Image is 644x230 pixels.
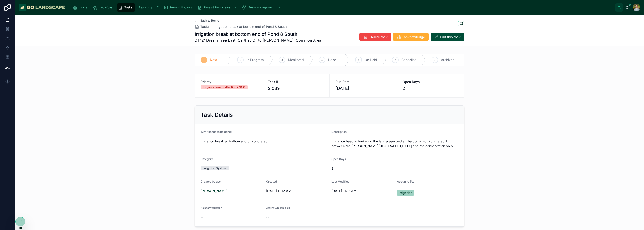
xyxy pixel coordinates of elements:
span: Category [201,157,213,161]
a: Locations [91,3,116,12]
span: Acknowledged on [266,206,290,209]
span: 2 [240,58,241,62]
a: Irrigation [397,190,414,196]
span: Priority [201,80,256,84]
div: Irrigation System [203,166,226,170]
span: Last Modified [331,180,349,183]
span: Done [328,58,336,62]
div: scrollable content [69,2,615,13]
span: Description [331,130,347,134]
span: Acknowledge [403,35,425,39]
span: 2 [331,166,458,171]
span: New [210,58,217,62]
span: Open Days [402,80,458,84]
span: 1 [203,58,205,62]
h2: Task Details [201,111,233,119]
span: Cancelled [401,58,417,62]
span: Delete task [370,35,388,39]
span: Home [79,6,87,9]
button: Acknowledge [393,33,429,41]
a: Irrigation break at bottom end of Pond 8 South [214,24,287,29]
a: [PERSON_NAME] [201,189,227,193]
span: Irrigation [399,190,412,195]
a: Tasks [195,24,210,29]
span: Created by user [201,180,222,183]
span: Archived [441,58,455,62]
span: -- [201,215,203,219]
a: Team Management [241,3,284,12]
span: 5 [358,58,359,62]
span: Reporting [139,6,152,9]
span: Back to Home [200,19,219,22]
img: App logo [19,4,65,11]
a: Notes & Documents [196,3,240,12]
span: 7 [434,58,436,62]
span: Tasks [124,6,132,9]
span: Irrigation head is broken in the landscape bed at the bottom of Pond 8 South between the [PERSON_... [331,139,458,148]
a: Home [71,3,91,12]
span: What needs to be done? [201,130,232,134]
span: [DATE] [335,85,391,92]
span: Locations [99,6,112,9]
span: 3 [281,58,283,62]
span: 4 [321,58,323,62]
span: On Hold [365,58,377,62]
span: -- [266,215,269,219]
span: Assign to Team [397,180,417,183]
span: Task ID [268,80,324,84]
span: In Progress [246,58,264,62]
span: Tasks [200,24,210,29]
span: Created [266,180,277,183]
span: Team Management [249,6,274,9]
span: Monitored [288,58,304,62]
span: [DATE] 11:12 AM [266,189,328,193]
span: Due Date [335,80,391,84]
a: Tasks [117,3,135,12]
span: 6 [395,58,396,62]
button: Delete task [359,33,391,41]
span: Acknowledged? [201,206,222,209]
span: 2 [402,85,458,92]
a: News & Updates [162,3,195,12]
h1: Irrigation break at bottom end of Pond 8 South [195,31,321,37]
a: Back to Home [195,19,219,22]
button: Edit this task [431,33,464,41]
span: [DATE] 11:12 AM [331,189,393,193]
a: Reporting [136,3,161,12]
span: Irrigation break at bottom end of Pond 8 South [201,139,328,144]
span: Notes & Documents [204,6,230,9]
span: DT12: Dream Tree East, Carthay Dr to [PERSON_NAME], Common Area [195,37,321,43]
span: News & Updates [170,6,192,9]
span: Open Days [331,157,346,161]
div: Urgent - Needs attention ASAP [203,85,245,89]
span: 2,089 [268,85,324,92]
